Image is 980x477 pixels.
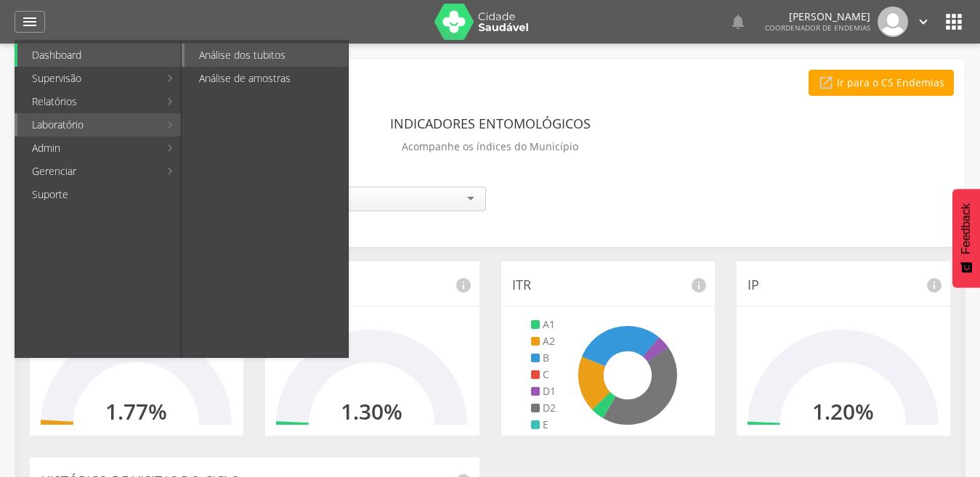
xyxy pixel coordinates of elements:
a: Análise dos tubitos [185,44,348,67]
h2: 1.77% [105,399,167,423]
i:  [942,10,965,33]
a: Laboratório [17,113,159,136]
a:  [729,7,747,37]
p: IP [748,276,939,295]
li: D1 [531,384,556,399]
p: [PERSON_NAME] [765,12,870,22]
li: E [531,417,556,432]
h2: 1.30% [341,399,402,423]
header: Indicadores Entomológicos [390,110,591,136]
h2: 1.20% [812,399,874,423]
a: Relatórios [17,90,159,113]
i: info [455,277,472,294]
li: D2 [531,401,556,415]
i: info [926,277,943,294]
a: Supervisão [17,67,159,90]
li: A2 [531,334,556,348]
p: ITR [512,276,704,295]
p: IRP [276,276,468,295]
button: Feedback - Mostrar pesquisa [952,189,980,288]
li: B [531,351,556,365]
i:  [21,13,39,30]
i: info [690,277,708,294]
span: Coordenador de Endemias [765,23,870,33]
a: Análise de amostras [185,67,348,90]
span: Feedback [960,203,973,254]
a: Gerenciar [17,160,159,183]
i:  [915,14,931,30]
a: Dashboard [17,44,181,67]
a:  [915,7,931,37]
i:  [818,75,834,91]
a: Suporte [17,183,181,206]
a: Ir para o CS Endemias [809,70,954,96]
a: Admin [17,136,159,160]
li: C [531,367,556,382]
li: A1 [531,317,556,332]
a:  [15,11,45,33]
p: Acompanhe os índices do Município [402,136,578,157]
i:  [729,13,747,30]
